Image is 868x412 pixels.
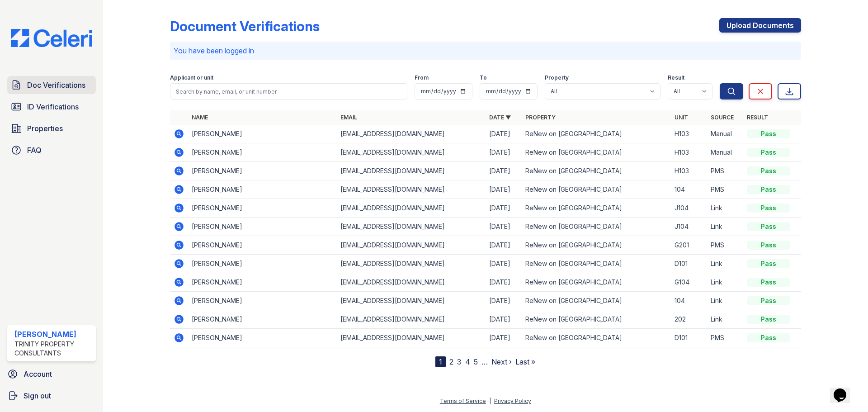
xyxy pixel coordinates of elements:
[671,143,707,162] td: H103
[435,356,446,367] div: 1
[188,218,337,236] td: [PERSON_NAME]
[522,143,670,162] td: ReNew on [GEOGRAPHIC_DATA]
[707,273,743,292] td: Link
[515,357,535,366] a: Last »
[747,333,790,342] div: Pass
[489,398,491,404] div: |
[7,76,96,94] a: Doc Verifications
[486,255,522,273] td: [DATE]
[188,162,337,180] td: [PERSON_NAME]
[747,241,790,250] div: Pass
[671,255,707,273] td: D101
[671,236,707,255] td: G201
[24,369,52,379] span: Account
[707,292,743,310] td: Link
[747,278,790,287] div: Pass
[4,29,99,47] img: CE_Logo_Blue-a8612792a0a2168367f1c8372b55b34899dd931a85d93a1a3d3e32e68fde9ad4.png
[747,185,790,194] div: Pass
[27,145,42,156] span: FAQ
[675,114,688,121] a: Unit
[27,101,79,112] span: ID Verifications
[440,398,486,404] a: Terms of Service
[711,114,734,121] a: Source
[486,292,522,310] td: [DATE]
[415,74,429,81] label: From
[747,204,790,213] div: Pass
[486,310,522,329] td: [DATE]
[486,329,522,347] td: [DATE]
[337,125,486,143] td: [EMAIL_ADDRESS][DOMAIN_NAME]
[337,143,486,162] td: [EMAIL_ADDRESS][DOMAIN_NAME]
[747,315,790,324] div: Pass
[522,125,670,143] td: ReNew on [GEOGRAPHIC_DATA]
[465,357,470,366] a: 4
[486,125,522,143] td: [DATE]
[4,365,99,383] a: Account
[522,310,670,329] td: ReNew on [GEOGRAPHIC_DATA]
[719,18,801,33] a: Upload Documents
[707,180,743,199] td: PMS
[671,218,707,236] td: J104
[337,218,486,236] td: [EMAIL_ADDRESS][DOMAIN_NAME]
[174,45,797,56] p: You have been logged in
[522,180,670,199] td: ReNew on [GEOGRAPHIC_DATA]
[188,329,337,347] td: [PERSON_NAME]
[707,143,743,162] td: Manual
[522,199,670,218] td: ReNew on [GEOGRAPHIC_DATA]
[707,218,743,236] td: Link
[480,74,487,81] label: To
[449,357,453,366] a: 2
[7,119,96,137] a: Properties
[522,292,670,310] td: ReNew on [GEOGRAPHIC_DATA]
[486,273,522,292] td: [DATE]
[494,398,531,404] a: Privacy Policy
[188,125,337,143] td: [PERSON_NAME]
[337,310,486,329] td: [EMAIL_ADDRESS][DOMAIN_NAME]
[747,166,790,175] div: Pass
[525,114,556,121] a: Property
[188,273,337,292] td: [PERSON_NAME]
[486,162,522,180] td: [DATE]
[486,236,522,255] td: [DATE]
[340,114,357,121] a: Email
[671,180,707,199] td: 104
[522,329,670,347] td: ReNew on [GEOGRAPHIC_DATA]
[337,199,486,218] td: [EMAIL_ADDRESS][DOMAIN_NAME]
[337,329,486,347] td: [EMAIL_ADDRESS][DOMAIN_NAME]
[830,376,859,403] iframe: chat widget
[707,329,743,347] td: PMS
[337,255,486,273] td: [EMAIL_ADDRESS][DOMAIN_NAME]
[188,292,337,310] td: [PERSON_NAME]
[188,310,337,329] td: [PERSON_NAME]
[671,292,707,310] td: 104
[337,292,486,310] td: [EMAIL_ADDRESS][DOMAIN_NAME]
[707,162,743,180] td: PMS
[24,390,51,401] span: Sign out
[188,199,337,218] td: [PERSON_NAME]
[707,125,743,143] td: Manual
[188,180,337,199] td: [PERSON_NAME]
[474,357,478,366] a: 5
[491,357,512,366] a: Next ›
[7,141,96,159] a: FAQ
[337,273,486,292] td: [EMAIL_ADDRESS][DOMAIN_NAME]
[4,387,99,405] a: Sign out
[14,340,92,358] div: Trinity Property Consultants
[188,255,337,273] td: [PERSON_NAME]
[707,236,743,255] td: PMS
[747,129,790,138] div: Pass
[545,74,569,81] label: Property
[486,199,522,218] td: [DATE]
[671,199,707,218] td: J104
[170,18,320,34] div: Document Verifications
[522,236,670,255] td: ReNew on [GEOGRAPHIC_DATA]
[747,296,790,305] div: Pass
[522,255,670,273] td: ReNew on [GEOGRAPHIC_DATA]
[337,162,486,180] td: [EMAIL_ADDRESS][DOMAIN_NAME]
[671,329,707,347] td: D101
[27,80,85,90] span: Doc Verifications
[522,273,670,292] td: ReNew on [GEOGRAPHIC_DATA]
[671,273,707,292] td: G104
[707,310,743,329] td: Link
